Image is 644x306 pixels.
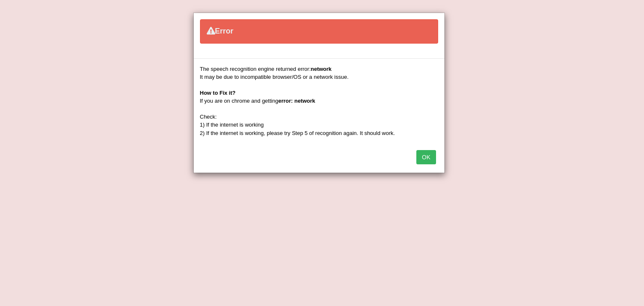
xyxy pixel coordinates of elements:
[200,90,236,96] b: How to Fix it?
[200,65,438,137] div: The speech recognition engine returned error: It may be due to incompatible browser/OS or a netwo...
[200,19,438,44] div: Error
[311,66,332,72] b: network
[416,150,436,164] button: OK
[278,98,315,104] b: error: network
